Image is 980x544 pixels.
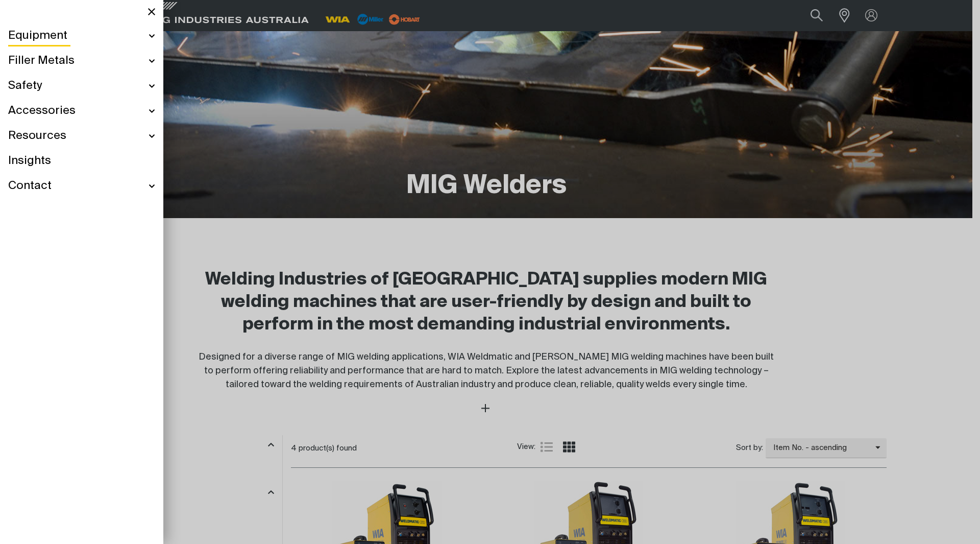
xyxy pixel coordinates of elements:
span: Filler Metals [8,54,75,68]
span: Equipment [8,29,67,43]
a: Resources [8,124,155,149]
a: Insights [8,149,155,174]
span: Resources [8,129,66,144]
a: Equipment [8,23,155,49]
span: Contact [8,179,52,194]
a: Accessories [8,99,155,124]
a: Safety [8,74,155,99]
span: Safety [8,79,42,93]
span: Insights [8,154,51,169]
a: Filler Metals [8,49,155,74]
span: Accessories [8,104,76,119]
a: Contact [8,174,155,199]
